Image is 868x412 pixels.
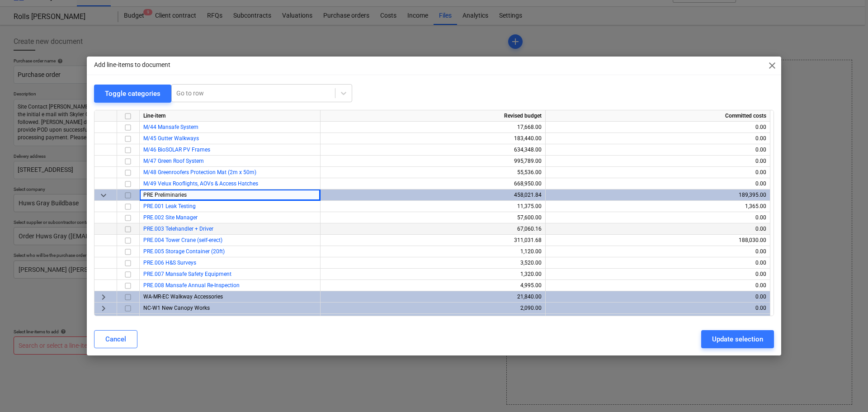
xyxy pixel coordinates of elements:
[143,282,240,289] a: PRE.008 Mansafe Annual Re-Inspection
[324,223,542,235] div: 67,060.16
[549,212,766,223] div: 0.00
[549,201,766,212] div: 1,365.00
[143,237,222,243] a: PRE.004 Tower Crane (self-erect)
[324,201,542,212] div: 11,375.00
[549,156,766,167] div: 0.00
[143,294,223,300] span: WA-MR-EC Walkway Accessories
[324,212,542,223] div: 57,600.00
[143,214,198,221] a: PRE.002 Site Manager
[324,122,542,133] div: 17,668.00
[549,246,766,257] div: 0.00
[549,167,766,178] div: 0.00
[549,133,766,144] div: 0.00
[767,60,778,71] span: close
[98,291,109,302] span: keyboard_arrow_right
[143,169,256,175] a: M/48 Greenroofers Protection Mat (2m x 50m)
[140,110,321,122] div: Line-item
[701,330,774,348] button: Update selection
[324,303,542,314] div: 2,090.00
[324,257,542,269] div: 3,520.00
[98,303,109,313] span: keyboard_arrow_right
[549,144,766,156] div: 0.00
[549,257,766,269] div: 0.00
[549,314,766,325] div: 7,964.50
[324,291,542,303] div: 21,840.00
[324,269,542,280] div: 1,320.00
[105,333,126,345] div: Cancel
[324,280,542,291] div: 4,995.00
[549,178,766,189] div: 0.00
[324,156,542,167] div: 995,789.00
[324,235,542,246] div: 311,031.68
[143,226,213,232] a: PRE.003 Telehandler + Driver
[94,85,171,103] button: Toggle categories
[143,305,210,311] span: NC-W1 New Canopy Works
[549,280,766,291] div: 0.00
[143,248,225,255] a: PRE.005 Storage Container (20ft)
[94,330,137,348] button: Cancel
[143,271,231,277] a: PRE.007 Mansafe Safety Equipment
[143,158,204,164] a: M/47 Green Roof System
[143,180,258,187] a: M/49 Velux Rooflights, AOVs & Access Hatches
[143,147,210,153] a: M/46 BioSOLAR PV Frames
[324,144,542,156] div: 634,348.00
[98,189,109,200] span: keyboard_arrow_down
[549,189,766,201] div: 189,395.00
[143,124,198,130] a: M/44 Mansafe System
[143,203,196,209] a: PRE.001 Leak Testing
[143,260,196,266] a: PRE.006 H&S Surveys
[324,167,542,178] div: 55,536.00
[143,192,187,198] span: PRE Preliminaries
[546,110,770,122] div: Committed costs
[324,314,542,325] div: 75,790.00
[549,235,766,246] div: 188,030.00
[549,122,766,133] div: 0.00
[549,303,766,314] div: 0.00
[98,314,109,325] span: keyboard_arrow_right
[143,135,199,142] a: M/45 Gutter Walkways
[712,333,763,345] div: Update selection
[321,110,546,122] div: Revised budget
[324,178,542,189] div: 668,950.00
[324,133,542,144] div: 183,440.00
[549,291,766,303] div: 0.00
[94,60,170,70] p: Add line-items to document
[549,269,766,280] div: 0.00
[823,369,868,412] iframe: Chat Widget
[324,246,542,257] div: 1,120.00
[105,88,160,99] div: Toggle categories
[324,189,542,201] div: 458,021.84
[549,223,766,235] div: 0.00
